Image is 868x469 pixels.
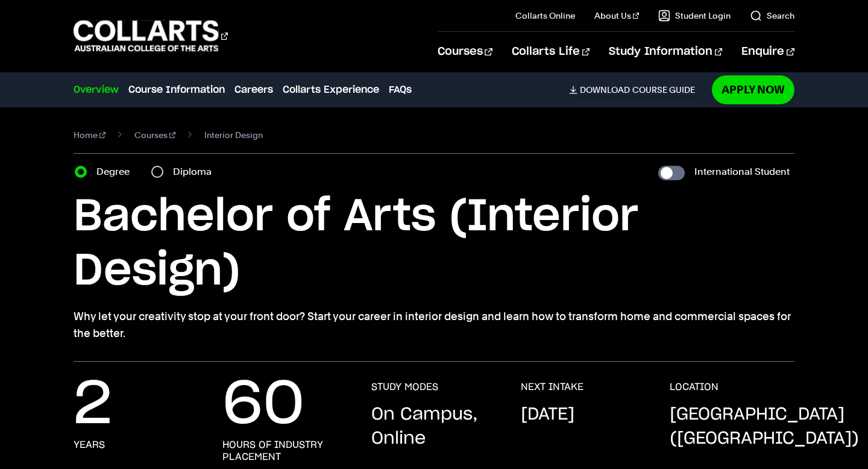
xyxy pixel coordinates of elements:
[741,32,794,72] a: Enquire
[74,381,112,429] p: 2
[694,163,790,180] label: International Student
[234,83,273,97] a: Careers
[74,439,105,451] h3: years
[222,439,347,463] h3: hours of industry placement
[670,381,719,393] h3: LOCATION
[580,84,630,95] span: Download
[204,127,263,143] span: Interior Design
[512,32,590,72] a: Collarts Life
[521,403,574,427] p: [DATE]
[74,190,794,298] h1: Bachelor of Arts (Interior Design)
[74,308,794,342] p: Why let your creativity stop at your front door? Start your career in interior design and learn h...
[74,19,228,53] div: Go to homepage
[96,163,137,180] label: Degree
[134,127,175,143] a: Courses
[658,10,731,22] a: Student Login
[750,10,794,22] a: Search
[74,83,119,97] a: Overview
[389,83,412,97] a: FAQs
[569,84,705,95] a: DownloadCourse Guide
[670,403,859,451] p: [GEOGRAPHIC_DATA] ([GEOGRAPHIC_DATA])
[438,32,492,72] a: Courses
[74,127,105,143] a: Home
[173,163,219,180] label: Diploma
[283,83,379,97] a: Collarts Experience
[515,10,575,22] a: Collarts Online
[712,75,794,104] a: Apply Now
[371,403,496,451] p: On Campus, Online
[594,10,639,22] a: About Us
[128,83,225,97] a: Course Information
[609,32,722,72] a: Study Information
[222,381,304,429] p: 60
[521,381,583,393] h3: NEXT INTAKE
[371,381,438,393] h3: STUDY MODES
